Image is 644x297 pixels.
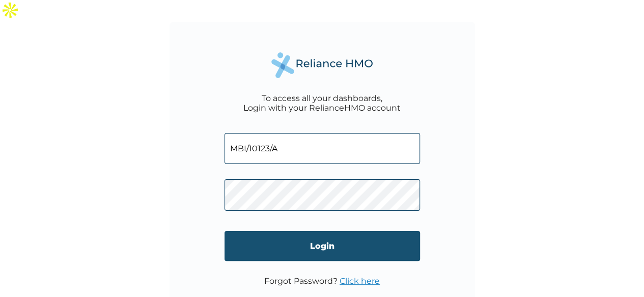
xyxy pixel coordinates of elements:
a: Click here [340,276,380,286]
p: Forgot Password? [264,276,380,286]
input: Login [225,231,420,261]
div: To access all your dashboards, Login with your RelianceHMO account [243,93,401,113]
img: Reliance Health's Logo [271,52,373,78]
input: Email address or HMO ID [225,133,420,164]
